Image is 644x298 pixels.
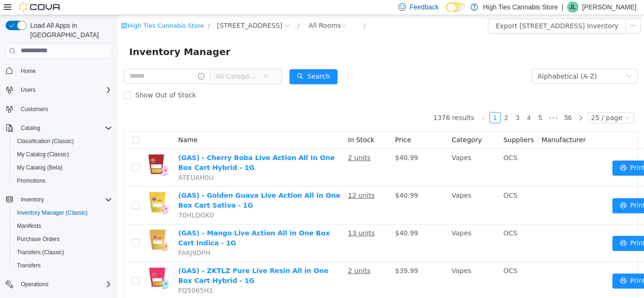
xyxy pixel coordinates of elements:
button: Operations [2,278,116,291]
span: Price [277,121,293,129]
u: 13 units [230,214,257,222]
span: $40.99 [277,177,300,184]
a: Transfers [13,260,44,271]
a: (GAS) - ZKTLZ Pure Live Resin All in One Box Cart Hybrid - 1G [60,252,211,269]
span: Classification (Classic) [13,136,112,147]
img: (GAS) - ZKTLZ Pure Live Resin All in One Box Cart Hybrid - 1G hero shot [29,251,53,274]
img: Cova [19,2,61,12]
span: Load All Apps in [GEOGRAPHIC_DATA] [26,21,112,40]
span: Users [17,84,112,96]
button: Catalog [2,121,116,135]
span: Catalog [21,124,40,132]
span: Promotions [13,175,112,186]
span: Customers [21,105,48,113]
span: / [246,7,248,14]
span: Purchase Orders [17,235,60,243]
button: Manifests [9,219,116,233]
span: Home [21,67,36,75]
span: Inventory Manager [11,29,118,44]
span: My Catalog (Classic) [17,151,69,158]
li: Next Page [457,97,469,108]
td: Vapes [330,247,382,285]
li: 4 [405,97,417,108]
span: 825 Notre Dame St. [99,5,165,16]
span: OCS [386,214,400,222]
li: 5 [417,97,428,108]
li: 1 [372,97,383,108]
span: Category [334,121,364,129]
span: Show Out of Stock [14,76,82,84]
td: Vapes [330,172,382,209]
span: Manufacturer [424,121,468,129]
span: Customers [17,103,112,115]
a: Promotions [13,175,50,186]
button: icon: printerPrint Labels [495,258,559,274]
button: Users [17,84,39,96]
button: My Catalog (Classic) [9,148,116,161]
a: Transfers (Classic) [13,247,68,258]
i: icon: left [363,100,369,106]
span: Suppliers [386,121,416,129]
button: Transfers (Classic) [9,246,116,259]
span: OCS [386,177,400,184]
button: Customers [2,102,116,116]
button: icon: searchSearch [172,54,220,69]
button: Transfers [9,259,116,272]
div: All Rooms [190,3,223,17]
span: / [180,7,182,14]
a: Inventory Manager (Classic) [13,207,91,218]
li: 3 [394,97,405,108]
span: Inventory Manager (Classic) [13,207,112,218]
span: Transfers [13,260,112,271]
span: Users [21,86,35,94]
li: 1376 results [315,97,356,108]
li: 56 [443,97,457,108]
img: (GAS) - Golden Guava Live Action All in One Box Cart Sativa - 1G hero shot [29,176,53,199]
a: Purchase Orders [13,234,64,245]
span: Purchase Orders [13,234,112,245]
button: Inventory [17,194,48,205]
span: Promotions [17,177,46,185]
u: 2 units [230,252,253,259]
span: Manifests [17,222,41,230]
li: Next 5 Pages [428,97,443,108]
i: icon: down [506,100,512,106]
td: Vapes [330,134,382,172]
i: icon: shop [3,8,9,14]
span: Catalog [17,122,112,134]
span: In Stock [230,121,256,129]
button: icon: printerPrint Labels [495,145,559,161]
a: 1 [372,97,382,108]
button: icon: printerPrint Labels [495,183,559,198]
button: Purchase Orders [9,233,116,246]
span: / [90,7,92,14]
a: 2 [383,97,394,108]
button: Inventory [2,193,116,206]
span: JL [570,1,576,13]
button: Promotions [9,174,116,187]
span: OCS [386,139,400,146]
button: Users [2,83,116,97]
span: FA6J8DPH [60,234,92,242]
span: Manifests [13,220,112,232]
span: Transfers (Classic) [13,247,112,258]
u: 12 units [230,177,257,184]
span: Inventory Manager (Classic) [17,209,88,217]
a: 3 [395,97,405,108]
span: All Categories [98,56,140,66]
span: Name [60,121,80,129]
td: Vapes [330,209,382,247]
button: Inventory Manager (Classic) [9,206,116,219]
button: Catalog [17,122,44,134]
span: FQ5065H1 [60,272,95,279]
i: icon: down [509,58,514,65]
button: My Catalog (Beta) [9,161,116,174]
a: (GAS) - Mango Live Action All in One Box Cart Indica - 1G [60,214,212,232]
button: Export [STREET_ADDRESS] Inventory [370,3,508,18]
img: (GAS) - Mango Live Action All in One Box Cart Indica - 1G hero shot [29,213,53,237]
span: Home [17,65,112,77]
span: Transfers (Classic) [17,249,64,256]
button: Operations [17,279,52,290]
span: Transfers [17,262,41,269]
a: 5 [417,97,428,108]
